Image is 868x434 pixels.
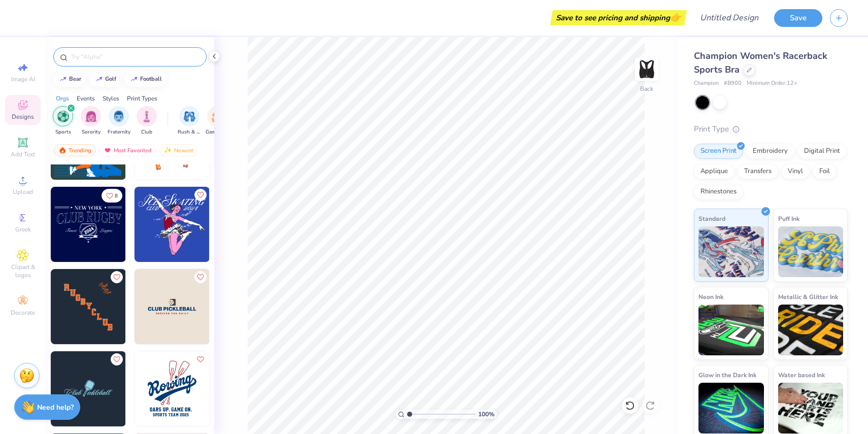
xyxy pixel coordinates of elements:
img: trending.gif [58,147,66,154]
img: Fraternity Image [113,111,124,122]
img: Newest.gif [164,147,172,154]
span: Designs [12,113,34,121]
button: Like [111,271,123,283]
span: Sorority [82,128,101,136]
div: Save to see pricing and shipping [553,10,684,25]
img: Sorority Image [85,111,97,122]
span: Decorate [11,309,35,317]
div: Print Type [694,123,848,135]
div: bear [69,76,81,82]
span: 100 % [478,410,494,419]
img: Glow in the Dark Ink [698,383,764,433]
div: Transfers [738,164,778,179]
img: Back [637,59,657,79]
span: Club [141,128,152,136]
div: Print Types [127,94,157,103]
div: filter for Rush & Bid [178,106,201,136]
img: f6a24043-ae51-4c49-b95e-c1945c5eb19f [51,269,126,344]
div: Applique [694,164,735,179]
img: f5f30b64-36b6-42c5-957c-69bcac4d2936 [125,351,201,426]
img: c776b4e7-1fe1-4e59-a7ac-7500dd33dace [209,351,284,426]
button: Save [774,9,822,27]
button: Like [111,353,123,365]
span: Water based Ink [778,370,825,380]
img: trend_line.gif [130,76,138,82]
button: filter button [81,106,101,136]
span: Champion [694,79,719,88]
img: most_fav.gif [104,147,112,154]
img: Standard [698,226,764,277]
img: cbd3832f-96b3-4f47-bd02-af333a3825b4 [125,269,201,344]
span: Neon Ink [698,291,723,302]
span: Image AI [11,75,35,83]
img: Rush & Bid Image [184,111,195,122]
div: Events [77,94,95,103]
div: Most Favorited [99,144,156,156]
span: Upload [13,188,33,196]
img: trend_line.gif [59,76,67,82]
span: 8 [115,193,118,198]
span: Game Day [206,128,229,136]
button: Like [194,189,207,201]
button: Like [194,271,207,283]
button: football [124,72,166,87]
img: trend_line.gif [95,76,103,82]
span: Greek [15,225,31,233]
span: Rush & Bid [178,128,201,136]
span: Champion Women's Racerback Sports Bra [694,50,827,76]
img: Neon Ink [698,305,764,355]
div: Foil [813,164,837,179]
div: Rhinestones [694,184,743,199]
img: c11f29b8-8fbb-4c48-8238-8d5bfa973fa2 [135,269,210,344]
img: Game Day Image [212,111,223,122]
div: filter for Fraternity [108,106,130,136]
span: Sports [55,128,71,136]
span: Puff Ink [778,213,799,224]
div: Styles [103,94,119,103]
img: 6737f559-65e3-47c5-8fb6-1e61ce52490d [51,187,126,262]
img: 40a79bec-de09-45cc-86e9-7c8a2e8544fb [209,269,284,344]
button: golf [89,72,121,87]
button: Like [194,353,207,365]
img: 46964725-e579-4885-90bb-b750677299a3 [125,187,201,262]
span: Fraternity [108,128,130,136]
img: Metallic & Glitter Ink [778,305,844,355]
input: Try "Alpha" [70,52,200,62]
img: Club Image [141,111,152,122]
div: Back [640,84,653,93]
button: filter button [178,106,201,136]
button: bear [53,72,86,87]
button: filter button [137,106,157,136]
img: Water based Ink [778,383,844,433]
div: filter for Game Day [206,106,229,136]
img: Puff Ink [778,226,844,277]
img: 587c52d8-59a2-4d4d-a119-23a6470c74b3 [135,187,210,262]
img: ff3cdc73-7401-4b85-80df-6e3a05741bbd [135,351,210,426]
div: filter for Club [137,106,157,136]
span: Minimum Order: 12 + [747,79,797,88]
img: e6dd6d92-78f8-460f-925b-00530e124ecb [51,351,126,426]
div: filter for Sports [53,106,73,136]
div: Screen Print [694,144,743,159]
span: # B900 [724,79,742,88]
button: filter button [53,106,73,136]
div: Digital Print [797,144,847,159]
div: football [140,76,162,82]
span: 👉 [670,11,681,23]
div: Newest [159,144,198,156]
div: Trending [54,144,96,156]
div: Embroidery [746,144,794,159]
span: Metallic & Glitter Ink [778,291,838,302]
button: filter button [108,106,130,136]
img: Sports Image [57,111,69,122]
div: Vinyl [781,164,810,179]
span: Standard [698,213,725,224]
button: Like [102,189,122,203]
span: Add Text [11,150,35,158]
input: Untitled Design [692,8,766,28]
span: Glow in the Dark Ink [698,370,756,380]
span: Clipart & logos [5,263,41,279]
button: filter button [206,106,229,136]
div: golf [105,76,116,82]
strong: Need help? [37,403,74,412]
